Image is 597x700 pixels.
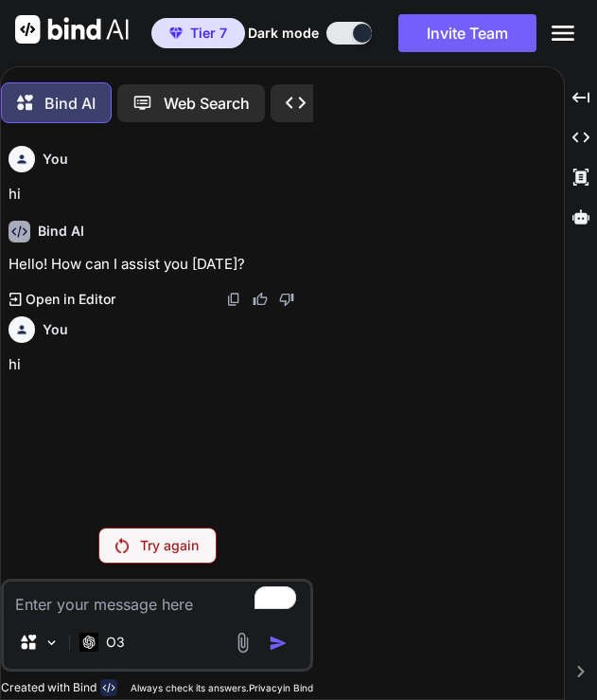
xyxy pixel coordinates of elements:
[164,92,250,115] p: Web Search
[26,290,115,309] p: Open in Editor
[44,92,96,115] p: Bind AI
[106,633,125,652] p: O3
[190,24,227,43] span: Tier 7
[4,582,310,616] textarea: To enrich screen reader interactions, please activate Accessibility in Grammarly extension settings
[100,679,117,696] img: bind-logo
[9,184,309,206] p: hi
[140,536,199,555] p: Try again
[248,24,319,43] span: Dark mode
[38,222,84,241] h6: Bind AI
[44,635,60,651] img: Pick Models
[131,681,313,695] p: Always check its answers. in Bind
[151,18,245,48] button: premiumTier 7
[43,150,68,169] h6: You
[9,254,309,276] p: Hello! How can I assist you [DATE]?
[115,538,129,553] img: Retry
[249,682,283,693] span: Privacy
[79,633,98,651] img: O3
[9,354,309,376] p: hi
[1,680,97,695] p: Created with Bind
[232,632,254,654] img: attachment
[398,14,536,52] button: Invite Team
[279,292,294,307] img: dislike
[15,15,129,44] img: Bind AI
[226,292,241,307] img: copy
[169,27,183,39] img: premium
[253,292,268,307] img: like
[43,320,68,339] h6: You
[269,634,288,653] img: icon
